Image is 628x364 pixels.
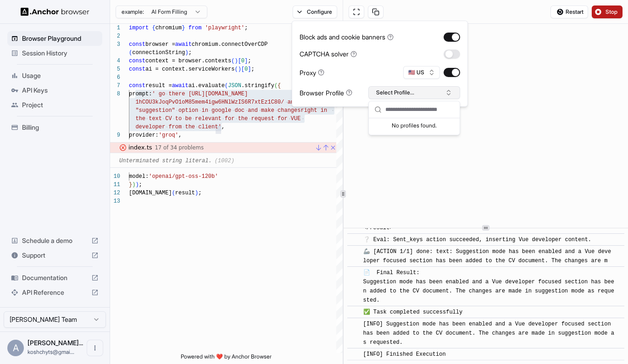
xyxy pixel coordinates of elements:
span: ❔ Eval: Sent_keys action succeeded, inserting Vue developer content. [363,237,591,243]
span: "suggestion" option in google doc and make changes [135,107,300,114]
span: , [222,124,225,130]
button: Configure [293,6,337,18]
span: right in [300,107,327,114]
span: ( [225,83,228,89]
span: Aliaksandr Koshchyts [28,339,83,347]
button: Open menu [87,340,103,356]
span: ; [139,182,142,188]
span: API Reference [22,288,88,297]
span: Restart [566,8,584,16]
span: API Keys [22,86,99,95]
span: ✅ Task completed successfully [363,309,463,315]
div: 1 [110,24,120,32]
span: ) [135,182,139,188]
span: prompt: [129,91,152,97]
span: await [175,41,192,48]
span: const [129,41,145,48]
div: 5 [110,65,120,73]
span: { [278,83,281,89]
div: Project [7,98,102,112]
div: 13 [110,197,120,205]
span: ​ [352,268,356,277]
span: ​ [352,320,356,329]
button: Restart [550,6,588,18]
span: ( [274,83,278,89]
span: ; [248,58,251,64]
span: ( [231,58,234,64]
span: ; [245,25,248,31]
div: Schedule a demo [7,233,102,248]
span: import [129,25,149,31]
div: Documentation [7,270,102,285]
div: API Keys [7,83,102,98]
span: Project [22,100,99,110]
a: Go to Next Problem (Error, Warning, Info) (⌥F8) [313,144,321,151]
button: Copy session ID [368,6,383,18]
span: ai.evaluate [189,83,225,89]
div: API Reference [7,285,102,300]
span: chromium [156,25,182,31]
span: the text CV to be relevant for the request for VUE [135,116,300,122]
span: 17 of 34 problems [155,143,204,153]
span: 📄 <url> </url> <query> Extract the full text content of the Google Docs document, including any n... [363,105,618,231]
span: .stringify [241,83,274,89]
span: context = browser.contexts [145,58,231,64]
div: Suggestions [369,118,460,135]
div: 2 [110,32,120,40]
div: Block ads and cookie banners [300,32,394,42]
span: developer from the client' [135,124,221,130]
div: 10 [110,172,120,181]
div: Support [7,248,102,263]
div: 7 [110,82,120,90]
span: Documentation [22,273,88,282]
a: Close [328,144,335,151]
span: const [129,66,145,72]
span: Usage [22,71,99,80]
span: index.ts [128,143,152,153]
span: ai = context.serviceWorkers [145,66,234,72]
div: Billing [7,120,102,135]
span: const [129,83,145,89]
span: ; [198,190,201,196]
div: No profiles found. [369,118,460,131]
span: 0 [241,58,245,64]
span: 'groq' [159,132,178,138]
span: Browser Playground [22,34,99,43]
div: Browser Playground [7,31,102,46]
span: 'playwright' [205,25,245,31]
span: 'openai/gpt-oss-120b' [149,173,218,180]
div: 6 [110,73,120,82]
span: [INFO] Suggestion mode has been enabled and a Vue developer focused section has been added to the... [363,321,614,346]
div: 8 [110,90,120,98]
span: } [182,25,185,31]
span: ​ [352,350,356,359]
div: 11 [110,181,120,189]
div: Usage [7,68,102,83]
span: ) [238,66,241,72]
button: Open in full screen [349,6,364,18]
span: result [175,190,195,196]
span: ​ [352,247,356,256]
div: prompt: 'https://docs.google.com/document/d/1hCOU3kJoqPvO1oM85mem4igw6HNlWzIS6R7xtEz1C80/, Error ... [119,157,234,165]
span: Support [22,251,88,260]
span: chromium.connectOverCDP [192,41,268,48]
span: connectionString [132,50,185,56]
span: example: [122,8,144,16]
span: , [178,132,182,138]
span: ​ [352,235,356,244]
span: provider: [129,132,159,138]
span: [INFO] Finished Execution [363,351,446,358]
span: 0 [245,66,248,72]
span: ' go there [URL][DOMAIN_NAME] [152,91,248,97]
span: JSON [228,83,241,89]
span: 🦾 [ACTION 1/1] done: text: Suggestion mode has been enabled and a Vue developer focused section h... [363,248,611,264]
span: [ [238,58,241,64]
span: 📄 Final Result: Suggestion mode has been enabled and a Vue developer focused section has been add... [363,270,614,303]
img: Anchor Logo [21,7,89,16]
span: ) [185,50,188,56]
div: Proxy [300,68,324,77]
span: Powered with ❤️ by Anchor Browser [181,353,272,364]
span: ) [234,58,238,64]
span: from [189,25,202,31]
span: const [129,58,145,64]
